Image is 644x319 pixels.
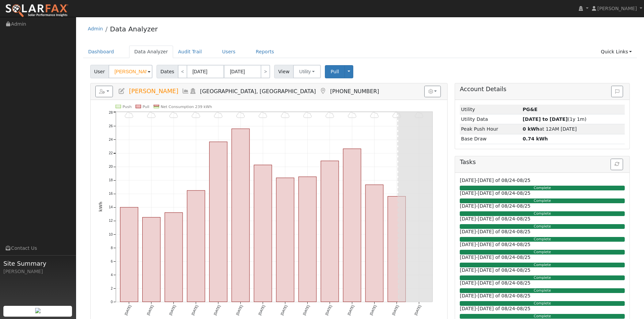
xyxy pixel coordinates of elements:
h6: [DATE]-[DATE] of 08/24-08/25 [460,255,625,260]
h6: [DATE]-[DATE] of 08/24-08/25 [460,242,625,247]
i: 8/11 - MostlyCloudy [370,112,379,118]
td: Utility Data [460,114,521,124]
span: Pull [331,69,339,74]
span: [PERSON_NAME] [597,6,637,11]
div: Complete [460,198,625,203]
text: 0 [111,300,113,304]
span: [PERSON_NAME] [129,88,178,95]
i: 8/03 - MostlyCloudy [192,112,200,118]
a: Map [319,88,327,95]
text: 14 [109,206,113,209]
span: (1y 1m) [523,116,587,122]
div: Complete [460,301,625,306]
text: [DATE] [347,304,355,316]
a: > [261,65,270,78]
a: Admin [88,26,103,31]
i: 8/04 - MostlyCloudy [214,112,222,118]
text: [DATE] [302,304,310,316]
text: [DATE] [391,304,399,316]
text: 10 [109,233,113,236]
text: 16 [109,192,113,196]
span: Site Summary [3,259,72,268]
text: [DATE] [235,304,243,316]
strong: [DATE] to [DATE] [523,116,568,122]
a: Login As (last Never) [189,88,197,95]
text: [DATE] [258,304,265,316]
text: [DATE] [414,304,422,316]
i: 7/31 - MostlyCloudy [125,112,133,118]
h6: [DATE]-[DATE] of 08/24-08/25 [460,190,625,196]
i: 8/08 - MostlyCloudy [303,112,312,118]
td: Utility [460,105,521,114]
h5: Tasks [460,159,625,166]
span: [GEOGRAPHIC_DATA], [GEOGRAPHIC_DATA] [200,88,316,95]
td: at 12AM [DATE] [522,124,625,134]
div: Complete [460,314,625,319]
a: < [178,65,187,78]
div: [PERSON_NAME] [3,268,72,275]
text: [DATE] [280,304,288,316]
strong: 0.74 kWh [523,136,548,141]
text: 6 [111,260,113,263]
i: 8/02 - MostlyCloudy [169,112,178,118]
strong: ID: 17178322, authorized: 08/14/25 [523,107,538,112]
button: Issue History [611,86,623,97]
text: 22 [109,151,113,155]
a: Edit User (35483) [118,88,125,95]
text: [DATE] [191,304,198,316]
a: Reports [251,46,279,58]
rect: onclick="" [365,185,383,302]
img: SolarFax [5,4,69,18]
a: Quick Links [596,46,637,58]
a: Data Analyzer [129,46,173,58]
rect: onclick="" [343,149,361,302]
rect: onclick="" [142,217,160,302]
text: 24 [109,138,113,141]
rect: onclick="" [254,165,272,302]
i: 8/09 - MostlyCloudy [326,112,334,118]
strong: 0 kWh [523,126,540,132]
text: kWh [98,202,103,212]
span: [PHONE_NUMBER] [330,88,379,95]
rect: onclick="" [299,177,316,302]
i: 8/06 - MostlyCloudy [259,112,267,118]
a: Multi-Series Graph [182,88,189,95]
text: 12 [109,219,113,223]
text: 4 [111,273,113,277]
h6: [DATE]-[DATE] of 08/24-08/25 [460,280,625,286]
a: Data Analyzer [110,25,158,33]
text: 26 [109,124,113,128]
text: Net Consumption 239 kWh [161,104,212,109]
button: Pull [325,65,345,78]
button: Refresh [611,159,623,170]
div: Complete [460,288,625,293]
img: retrieve [35,308,41,313]
div: Complete [460,275,625,280]
div: Complete [460,250,625,255]
h6: [DATE]-[DATE] of 08/24-08/25 [460,306,625,312]
div: Complete [460,186,625,190]
h6: [DATE]-[DATE] of 08/24-08/25 [460,203,625,209]
div: Complete [460,224,625,229]
text: [DATE] [369,304,377,316]
span: View [274,65,293,78]
text: [DATE] [213,304,221,316]
div: Complete [460,263,625,267]
a: Audit Trail [173,46,207,58]
h6: [DATE]-[DATE] of 08/24-08/25 [460,178,625,183]
h5: Account Details [460,86,625,93]
a: Dashboard [83,46,119,58]
i: 8/01 - MostlyCloudy [147,112,156,118]
h6: [DATE]-[DATE] of 08/24-08/25 [460,267,625,273]
i: 8/12 - MostlyCloudy [392,112,401,118]
text: 8 [111,246,113,250]
i: 8/05 - MostlyCloudy [236,112,245,118]
rect: onclick="" [388,196,406,302]
rect: onclick="" [321,161,339,302]
div: Complete [460,211,625,216]
text: 20 [109,165,113,169]
text: [DATE] [168,304,176,316]
text: 2 [111,287,113,290]
div: Complete [460,237,625,242]
text: 18 [109,179,113,182]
